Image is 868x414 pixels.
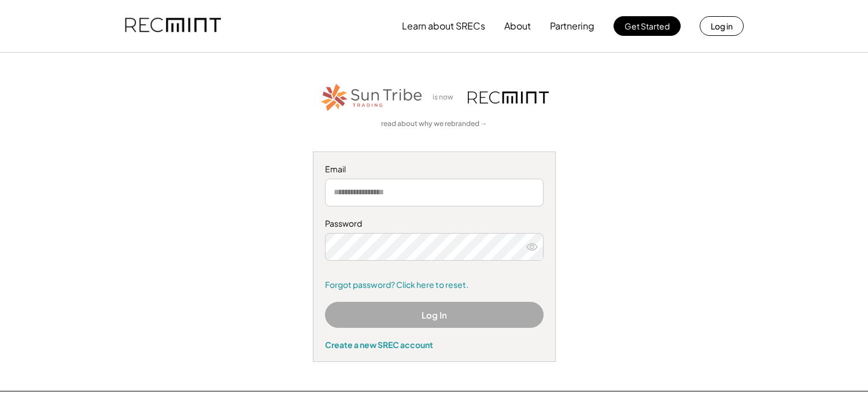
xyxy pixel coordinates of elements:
div: Password [325,218,544,230]
button: About [504,14,531,38]
button: Log In [325,302,544,328]
img: recmint-logotype%403x.png [468,91,549,103]
div: is now [430,93,462,102]
button: Partnering [550,14,594,38]
div: Create a new SREC account [325,339,544,350]
a: Forgot password? Click here to reset. [325,279,544,291]
img: STT_Horizontal_Logo%2B-%2BColor.png [320,82,424,113]
div: Email [325,164,544,175]
a: read about why we rebranded → [381,119,487,129]
img: recmint-logotype%403x.png [125,6,221,46]
button: Log in [700,16,744,36]
button: Learn about SRECs [402,14,485,38]
button: Get Started [614,16,681,36]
